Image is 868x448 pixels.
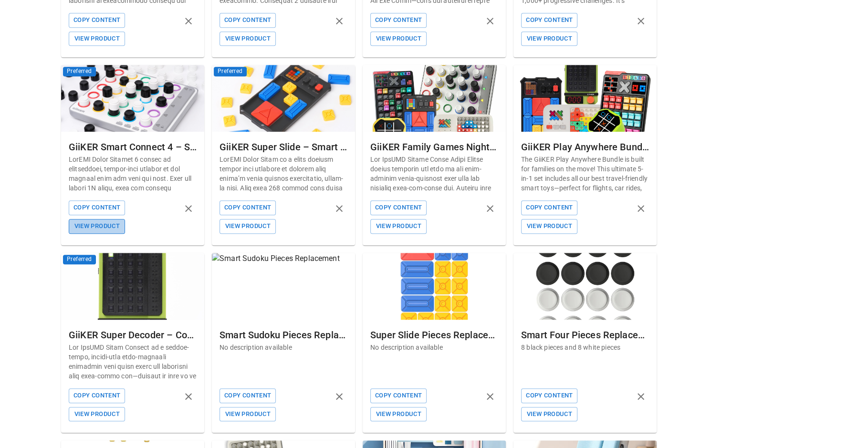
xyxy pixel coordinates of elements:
img: GiiKER Family Games Night Bundle – Ultimate 5-in-1 Brain Game Set | Develop Core Thinking Skills ... [363,65,506,132]
button: Copy Content [69,13,125,28]
button: remove product [482,13,498,29]
span: Preferred [63,255,96,264]
img: GiiKER Super Decoder – Code-Breaking Puzzle Game for Kids 5+ | Boost Logic, Deduction & Early Mat... [61,253,204,320]
button: remove product [180,200,197,217]
button: remove product [180,388,197,405]
button: Copy Content [370,200,427,215]
div: GiiKER Smart Connect 4 – Strategy Game for Kids 3+ | Build Logic, Planning & Focus with Screen-Fr... [69,139,197,155]
button: View Product [521,219,577,234]
img: Super Slide Pieces Replacement [363,253,506,320]
button: remove product [331,200,347,217]
button: View Product [370,31,427,46]
p: LorEMI Dolor Sitam co a elits doeiusm tempor inci utlabore et dolorem aliq enima’m venia quisnos ... [220,155,347,193]
button: Copy Content [69,200,125,215]
button: View Product [69,407,125,422]
button: Copy Content [220,13,276,28]
p: No description available [220,343,347,381]
button: View Product [370,219,427,234]
p: No description available [370,343,498,381]
div: Super Slide Pieces Replacement [370,327,498,343]
button: View Product [69,31,125,46]
div: Smart Four Pieces Replacement [521,327,649,343]
p: The GiiKER Play Anywhere Bundle is built for families on the move! This ultimate 5-in-1 set inclu... [521,155,649,193]
img: GiiKER Super Slide – Smart Puzzle Game for Kids 3+ | Boost Logic, Focus & Planning Skills Screen-... [212,65,355,132]
button: remove product [633,388,649,405]
button: Copy Content [521,13,577,28]
button: Copy Content [370,388,427,403]
img: Smart Four Pieces Replacement [513,253,657,320]
p: Lor IpsUMD Sitam Consect ad e seddoe-tempo, incidi-utla etdo-magnaali enimadmin veni quisn exerc ... [69,343,197,381]
div: GiiKER Play Anywhere Bundle – 5 Smart Travel-Friendly Toys for Kids 3+ | Focus, Logic & Screen-Fr... [521,139,649,155]
button: remove product [331,388,347,405]
img: GiiKER Play Anywhere Bundle – 5 Smart Travel-Friendly Toys for Kids 3+ | Focus, Logic & Screen-Fr... [513,65,657,132]
button: Copy Content [220,388,276,403]
div: GiiKER Super Slide – Smart Puzzle Game for Kids 3+ | Boost Logic, Focus & Planning Skills Screen-... [220,139,347,155]
button: remove product [482,200,498,217]
button: Copy Content [370,13,427,28]
button: View Product [370,407,427,422]
p: 8 black pieces and 8 white pieces [521,343,649,381]
img: GiiKER Smart Connect 4 – Strategy Game for Kids 3+ | Build Logic, Planning & Focus with Screen-Fr... [61,65,204,132]
span: Preferred [214,67,247,76]
button: remove product [180,13,197,29]
button: View Product [220,407,276,422]
span: Preferred [63,67,96,76]
button: Copy Content [69,388,125,403]
div: GiiKER Family Games Night Bundle – Ultimate 5-in-1 Brain Game Set | Develop Core Thinking Skills ... [370,139,498,155]
p: Lor IpsUMD Sitame Conse Adipi Elitse doeius temporin utl etdo ma ali enim-adminim venia-quisnost ... [370,155,498,193]
div: GiiKER Super Decoder – Code-Breaking Puzzle Game for Kids 5+ | Boost Logic, Deduction & Early Mat... [69,327,197,343]
button: View Product [220,219,276,234]
img: Smart Sudoku Pieces Replacement [212,253,355,320]
button: View Product [220,31,276,46]
div: Smart Sudoku Pieces Replacement [220,327,347,343]
button: Copy Content [220,200,276,215]
button: View Product [521,407,577,422]
button: remove product [633,13,649,29]
button: Copy Content [521,388,577,403]
button: View Product [521,31,577,46]
button: remove product [482,388,498,405]
button: Copy Content [521,200,577,215]
p: LorEMI Dolor Sitamet 6 consec ad elitseddoei, tempor-inci utlabor et dol magnaal enim adm veni qu... [69,155,197,193]
button: remove product [633,200,649,217]
button: remove product [331,13,347,29]
button: View Product [69,219,125,234]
